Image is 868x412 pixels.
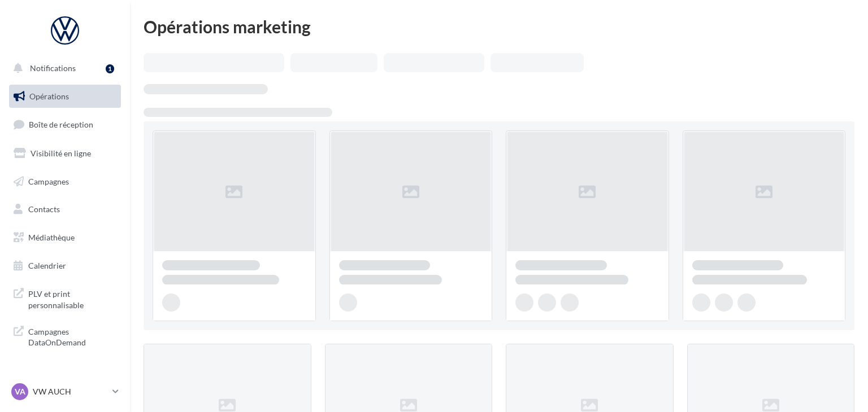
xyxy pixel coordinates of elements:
[28,261,66,270] span: Calendrier
[7,142,123,165] a: Visibilité en ligne
[106,64,114,73] div: 1
[30,63,76,73] span: Notifications
[28,176,69,186] span: Campagnes
[7,282,123,315] a: PLV et print personnalisable
[31,148,91,158] span: Visibilité en ligne
[7,319,123,353] a: Campagnes DataOnDemand
[29,120,93,129] span: Boîte de réception
[7,198,123,221] a: Contacts
[28,233,75,242] span: Médiathèque
[7,56,119,80] button: Notifications 1
[7,254,123,278] a: Calendrier
[15,386,25,397] span: VA
[7,85,123,108] a: Opérations
[33,386,108,397] p: VW AUCH
[7,170,123,194] a: Campagnes
[28,286,116,310] span: PLV et print personnalisable
[28,204,60,214] span: Contacts
[144,18,854,35] div: Opérations marketing
[28,324,116,348] span: Campagnes DataOnDemand
[9,381,121,402] a: VA VW AUCH
[7,226,123,249] a: Médiathèque
[29,91,69,101] span: Opérations
[7,112,123,137] a: Boîte de réception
